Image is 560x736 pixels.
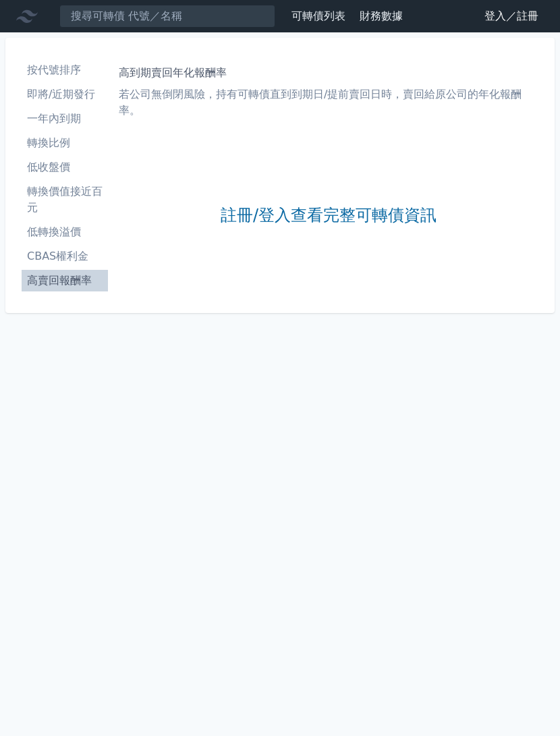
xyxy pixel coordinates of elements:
li: 高賣回報酬率 [22,273,108,289]
li: 低轉換溢價 [22,224,108,240]
li: 按代號排序 [22,62,108,78]
p: 若公司無倒閉風險，持有可轉債直到到期日/提前賣回日時，賣回給原公司的年化報酬率。 [119,86,538,119]
a: 即將/近期發行 [22,84,108,105]
a: 一年內到期 [22,108,108,130]
a: 轉換比例 [22,132,108,154]
li: 一年內到期 [22,111,108,127]
a: 低轉換溢價 [22,221,108,243]
a: 登入／註冊 [474,5,549,27]
h1: 高到期賣回年化報酬率 [119,65,538,81]
a: 註冊/登入查看完整可轉債資訊 [221,205,437,227]
li: 即將/近期發行 [22,86,108,103]
a: 可轉債列表 [291,9,345,22]
a: 轉換價值接近百元 [22,181,108,219]
a: 高賣回報酬率 [22,270,108,291]
a: 低收盤價 [22,157,108,178]
li: 轉換比例 [22,135,108,151]
li: 轉換價值接近百元 [22,183,108,216]
a: CBAS權利金 [22,246,108,267]
input: 搜尋可轉債 代號／名稱 [59,5,275,28]
li: 低收盤價 [22,159,108,175]
li: CBAS權利金 [22,248,108,264]
a: 按代號排序 [22,59,108,81]
a: 財務數據 [360,9,403,22]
